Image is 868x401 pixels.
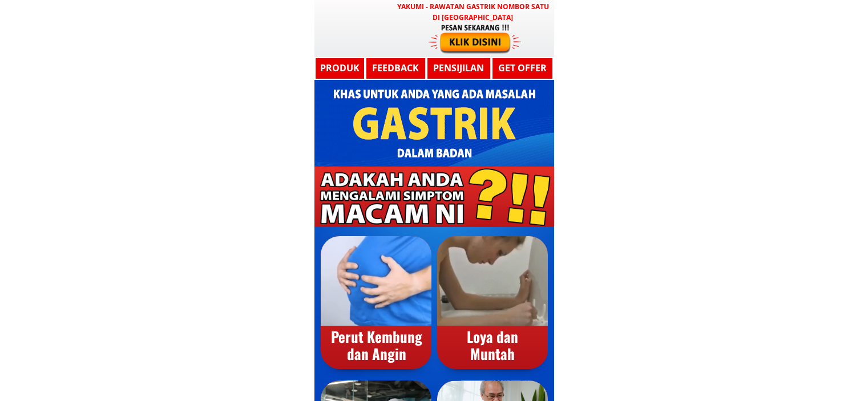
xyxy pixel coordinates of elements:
[366,61,425,76] h3: Feedback
[314,61,365,76] h3: Produk
[430,61,487,76] h3: Pensijilan
[321,328,432,362] div: Perut Kembung dan Angin
[437,328,548,362] div: Loya dan Muntah
[494,61,551,76] h3: GET OFFER
[395,1,551,23] h3: YAKUMI - Rawatan Gastrik Nombor Satu di [GEOGRAPHIC_DATA]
